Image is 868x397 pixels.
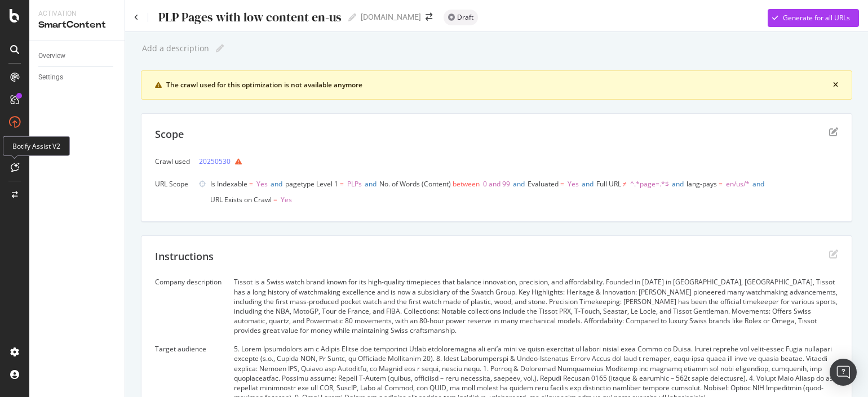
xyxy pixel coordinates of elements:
[457,14,473,21] span: Draft
[285,179,338,189] span: pagetype Level 1
[829,249,838,258] div: edit
[483,179,510,189] span: 0 and 99
[340,179,344,189] span: =
[582,179,594,189] span: and
[249,179,253,189] span: =
[256,179,268,189] span: Yes
[623,179,627,189] span: ≠
[216,44,224,52] i: Edit report name
[768,9,859,27] button: Generate for all URLs
[726,179,750,189] span: en/us/*
[141,44,209,53] div: Add a description
[830,359,857,386] div: Open Intercom Messenger
[210,179,247,189] span: Is Indexable
[568,179,579,189] span: Yes
[166,80,833,90] div: The crawl used for this optimization is not available anymore
[560,179,564,189] span: =
[829,127,838,136] div: edit
[155,127,184,142] div: Scope
[444,10,478,25] div: neutral label
[155,344,225,354] div: Target audience
[379,179,451,189] span: No. of Words (Content)
[155,249,214,264] div: Instructions
[38,50,65,62] div: Overview
[155,157,190,166] div: Crawl used
[155,179,190,189] div: URL Scope
[3,136,70,156] div: Botify Assist V2
[752,179,764,189] span: and
[273,195,277,204] span: =
[453,179,480,189] span: between
[155,277,225,287] div: Company description
[234,277,838,335] div: Tissot is a Swiss watch brand known for its high-quality timepieces that balance innovation, prec...
[361,11,421,23] div: [DOMAIN_NAME]
[210,195,272,204] span: URL Exists on Crawl
[687,179,717,189] span: lang-pays
[38,50,117,62] a: Overview
[281,195,292,204] span: Yes
[271,179,282,189] span: and
[348,14,356,21] i: Edit report name
[513,179,525,189] span: and
[426,13,432,21] div: arrow-right-arrow-left
[528,179,559,189] span: Evaluated
[199,155,231,167] a: 20250530
[365,179,377,189] span: and
[134,14,139,21] a: Click to go back
[38,72,117,83] a: Settings
[630,179,669,189] span: ^.*page=.*$
[157,10,342,24] div: PLP Pages with low content en-us
[719,179,723,189] span: =
[38,72,63,83] div: Settings
[672,179,684,189] span: and
[38,9,116,19] div: Activation
[347,179,362,189] span: PLPs
[830,79,841,91] button: close banner
[141,70,852,100] div: warning banner
[38,19,116,32] div: SmartContent
[783,13,850,23] div: Generate for all URLs
[596,179,621,189] span: Full URL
